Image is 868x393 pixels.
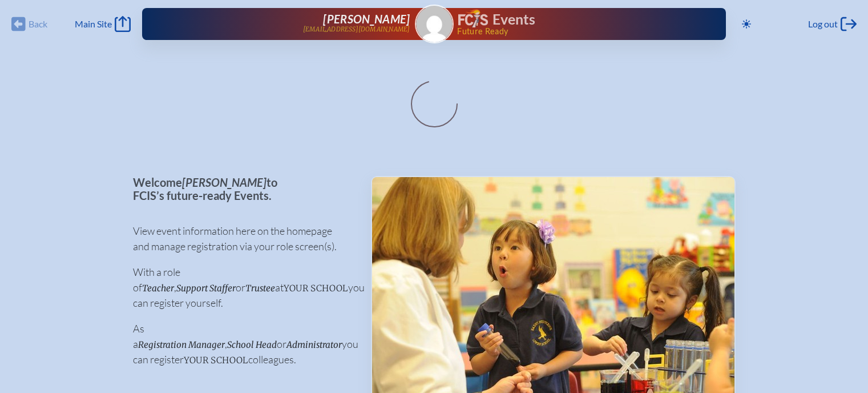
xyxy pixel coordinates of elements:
[179,13,410,35] a: [PERSON_NAME][EMAIL_ADDRESS][DOMAIN_NAME]
[133,264,353,311] p: With a role of , or at you can register yourself.
[457,27,689,35] span: Future Ready
[133,321,353,367] p: As a , or you can register colleagues.
[133,176,353,202] p: Welcome to FCIS’s future-ready Events.
[284,283,348,294] span: your school
[138,339,225,350] span: Registration Manager
[286,339,342,350] span: Administrator
[75,18,112,30] span: Main Site
[416,6,453,42] img: Gravatar
[303,26,410,33] p: [EMAIL_ADDRESS][DOMAIN_NAME]
[458,9,690,35] div: FCIS Events — Future ready
[323,12,410,26] span: [PERSON_NAME]
[176,283,236,294] span: Support Staffer
[133,223,353,254] p: View event information here on the homepage and manage registration via your role screen(s).
[75,16,131,32] a: Main Site
[227,339,277,350] span: School Head
[182,175,267,189] span: [PERSON_NAME]
[245,283,275,294] span: Trustee
[142,283,174,294] span: Teacher
[808,18,838,30] span: Log out
[184,355,248,366] span: your school
[415,5,454,43] a: Gravatar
